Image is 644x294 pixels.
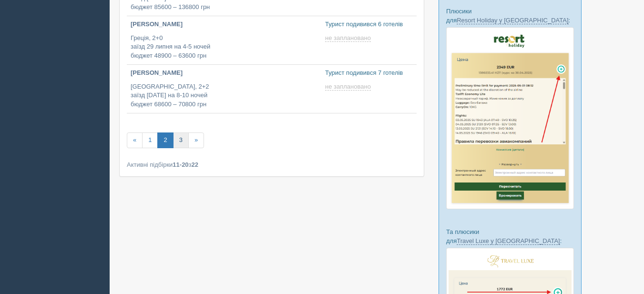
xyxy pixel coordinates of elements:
[173,132,189,148] a: 3
[131,82,317,109] p: [GEOGRAPHIC_DATA], 2+2 заїзд [DATE] на 8-10 ночей бюджет 68600 – 70800 грн
[127,132,143,148] a: «
[325,34,371,42] span: не заплановано
[446,227,574,245] p: Та плюсики для :
[446,7,574,25] p: Плюсики для :
[325,20,413,29] p: Турист подивився 6 готелів
[188,132,204,148] a: »
[325,83,373,91] a: не заплановано
[192,161,198,168] b: 22
[457,17,568,24] a: Resort Holiday у [GEOGRAPHIC_DATA]
[127,16,321,64] a: [PERSON_NAME] Греція, 2+0заїзд 29 липня на 4-5 ночейбюджет 48900 – 63600 грн
[325,69,413,78] p: Турист подивився 7 готелів
[131,69,317,78] p: [PERSON_NAME]
[127,65,321,113] a: [PERSON_NAME] [GEOGRAPHIC_DATA], 2+2заїзд [DATE] на 8-10 ночейбюджет 68600 – 70800 грн
[127,160,417,169] div: Активні підбірки з
[325,34,373,42] a: не заплановано
[131,34,317,61] p: Греція, 2+0 заїзд 29 липня на 4-5 ночей бюджет 48900 – 63600 грн
[325,83,371,91] span: не заплановано
[446,27,574,209] img: resort-holiday-%D0%BF%D1%96%D0%B4%D0%B1%D1%96%D1%80%D0%BA%D0%B0-%D1%81%D1%80%D0%BC-%D0%B4%D0%BB%D...
[157,132,173,148] a: 2
[457,237,560,245] a: Travel Luxe у [GEOGRAPHIC_DATA]
[142,132,158,148] a: 1
[173,161,188,168] b: 11-20
[131,20,317,29] p: [PERSON_NAME]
